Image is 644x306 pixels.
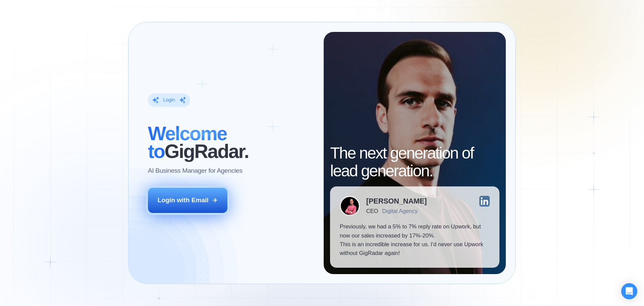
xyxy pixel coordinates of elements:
span: Welcome to [148,123,227,162]
p: AI Business Manager for Agencies [148,167,243,175]
button: Login with Email [148,188,228,213]
div: Login with Email [158,196,209,205]
div: Open Intercom Messenger [621,283,637,299]
div: CEO [366,208,378,214]
h2: The next generation of lead generation. [330,144,499,180]
div: Login [163,97,175,103]
p: Previously, we had a 5% to 7% reply rate on Upwork, but now our sales increased by 17%-20%. This ... [340,222,490,258]
h2: ‍ GigRadar. [148,125,314,160]
div: [PERSON_NAME] [366,198,427,205]
div: Digital Agency [382,208,418,214]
